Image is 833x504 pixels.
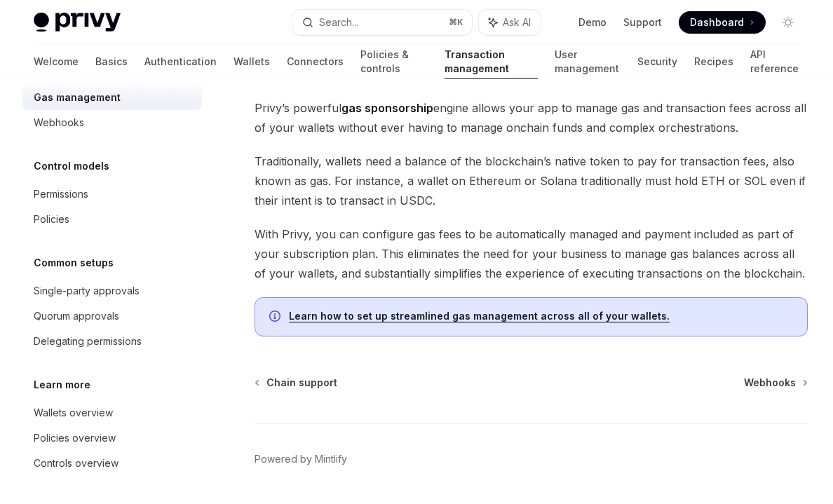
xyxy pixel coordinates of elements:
[319,14,358,31] div: Search...
[34,404,113,421] div: Wallets overview
[266,376,337,390] span: Chain support
[34,45,79,79] a: Welcome
[34,13,121,32] img: light logo
[34,186,88,203] div: Permissions
[22,110,202,135] a: Webhooks
[690,15,744,29] span: Dashboard
[144,45,217,79] a: Authentication
[22,207,202,232] a: Policies
[255,151,808,210] span: Traditionally, wallets need a balance of the blockchain’s native token to pay for transaction fee...
[22,329,202,354] a: Delegating permissions
[287,45,344,79] a: Connectors
[34,376,90,393] h5: Learn more
[744,376,796,390] span: Webhooks
[255,452,347,466] a: Powered by Mintlify
[269,311,283,325] svg: Info
[694,45,733,79] a: Recipes
[750,45,799,79] a: API reference
[679,11,766,34] a: Dashboard
[637,45,677,79] a: Security
[95,45,128,79] a: Basics
[34,430,116,447] div: Policies overview
[34,333,142,350] div: Delegating permissions
[22,451,202,476] a: Controls overview
[555,45,621,79] a: User management
[22,400,202,425] a: Wallets overview
[22,425,202,451] a: Policies overview
[449,17,463,28] span: ⌘ K
[34,158,109,175] h5: Control models
[623,15,662,29] a: Support
[578,15,607,29] a: Demo
[233,45,270,79] a: Wallets
[360,45,428,79] a: Policies & controls
[479,10,541,35] button: Ask AI
[34,282,140,299] div: Single-party approvals
[256,376,337,390] a: Chain support
[292,10,471,35] button: Search...⌘K
[255,224,808,283] span: With Privy, you can configure gas fees to be automatically managed and payment included as part o...
[341,101,433,115] strong: gas sponsorship
[289,310,670,322] a: Learn how to set up streamlined gas management across all of your wallets.
[34,114,84,131] div: Webhooks
[34,211,69,228] div: Policies
[34,254,114,271] h5: Common setups
[22,182,202,207] a: Permissions
[34,455,118,472] div: Controls overview
[22,278,202,304] a: Single-party approvals
[744,376,806,390] a: Webhooks
[777,11,799,34] button: Toggle dark mode
[34,308,119,325] div: Quorum approvals
[445,45,539,79] a: Transaction management
[255,98,808,137] span: Privy’s powerful engine allows your app to manage gas and transaction fees across all of your wal...
[503,15,531,29] span: Ask AI
[22,304,202,329] a: Quorum approvals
